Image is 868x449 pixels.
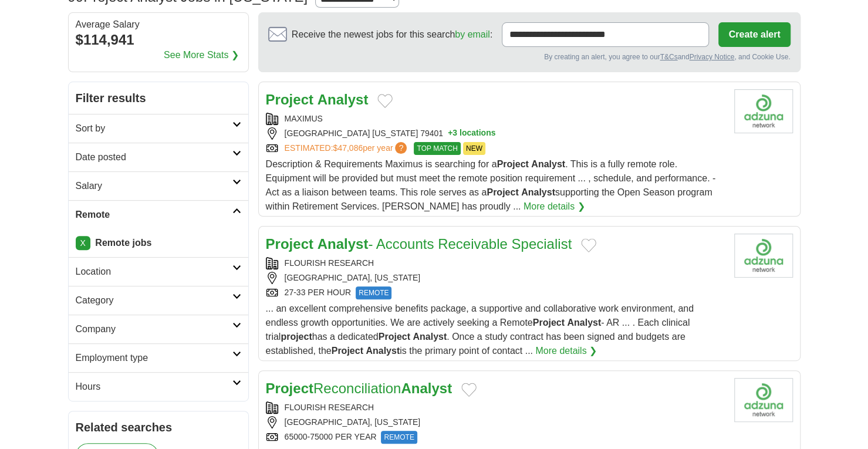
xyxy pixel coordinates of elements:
[266,401,725,414] div: FLOURISH RESEARCH
[76,150,232,164] h2: Date posted
[69,82,248,114] h2: Filter results
[734,89,793,133] img: Company logo
[413,332,447,342] strong: Analyst
[266,236,313,252] strong: Project
[531,159,565,169] strong: Analyst
[266,236,572,252] a: Project Analyst- Accounts Receivable Specialist
[461,383,477,397] button: Add to favorite jobs
[266,380,452,396] a: ProjectReconciliationAnalyst
[567,318,601,328] strong: Analyst
[463,142,485,155] span: NEW
[266,92,313,107] strong: Project
[76,20,241,29] div: Average Salary
[381,431,417,444] span: REMOTE
[689,53,734,61] a: Privacy Notice
[69,343,248,372] a: Employment type
[377,94,393,108] button: Add to favorite jobs
[448,127,452,140] span: +
[76,293,232,308] h2: Category
[718,22,790,47] button: Create alert
[266,257,725,269] div: FLOURISH RESEARCH
[535,344,597,358] a: More details ❯
[69,315,248,343] a: Company
[285,142,410,155] a: ESTIMATED:$47,086per year?
[379,332,410,342] strong: Project
[401,380,452,396] strong: Analyst
[356,286,391,299] span: REMOTE
[76,265,232,279] h2: Location
[318,92,369,107] strong: Analyst
[734,234,793,278] img: Company logo
[414,142,460,155] span: TOP MATCH
[266,380,313,396] strong: Project
[266,416,725,428] div: [GEOGRAPHIC_DATA], [US_STATE]
[69,171,248,200] a: Salary
[318,236,369,252] strong: Analyst
[533,318,565,328] strong: Project
[660,53,677,61] a: T&Cs
[266,303,694,356] span: ... an excellent comprehensive benefits package, a supportive and collaborative work environment,...
[69,286,248,315] a: Category
[76,236,90,250] a: X
[76,179,232,193] h2: Salary
[266,92,369,107] a: Project Analyst
[268,52,791,62] div: By creating an alert, you agree to our and , and Cookie Use.
[76,351,232,365] h2: Employment type
[448,127,495,140] button: +3 locations
[281,332,312,342] strong: project
[455,29,490,39] a: by email
[69,372,248,401] a: Hours
[581,238,596,252] button: Add to favorite jobs
[266,286,725,299] div: 27-33 PER HOUR
[487,187,518,197] strong: Project
[266,159,716,211] span: Description & Requirements Maximus is searching for a . This is a fully remote role. Equipment wi...
[734,378,793,422] img: Company logo
[76,29,241,50] div: $114,941
[69,143,248,171] a: Date posted
[332,346,363,356] strong: Project
[292,28,492,42] span: Receive the newest jobs for this search :
[333,143,363,153] span: $47,086
[497,159,528,169] strong: Project
[164,48,239,62] a: See More Stats ❯
[266,113,725,125] div: MAXIMUS
[266,272,725,284] div: [GEOGRAPHIC_DATA], [US_STATE]
[266,431,725,444] div: 65000-75000 PER YEAR
[366,346,400,356] strong: Analyst
[395,142,407,154] span: ?
[266,127,725,140] div: [GEOGRAPHIC_DATA] [US_STATE] 79401
[76,418,241,436] h2: Related searches
[69,200,248,229] a: Remote
[69,114,248,143] a: Sort by
[76,322,232,336] h2: Company
[76,380,232,394] h2: Hours
[521,187,555,197] strong: Analyst
[69,257,248,286] a: Location
[76,208,232,222] h2: Remote
[523,200,585,214] a: More details ❯
[95,238,151,248] strong: Remote jobs
[76,121,232,136] h2: Sort by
